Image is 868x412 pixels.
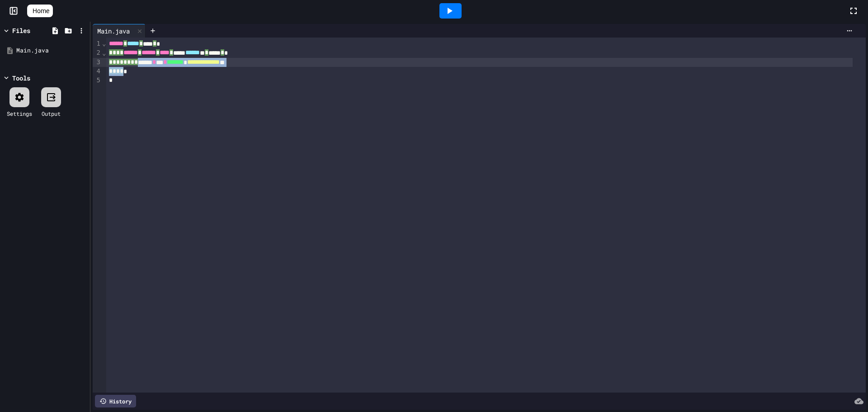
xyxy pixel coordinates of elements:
div: Main.java [93,24,146,38]
span: Fold line [102,49,106,57]
div: Main.java [16,46,87,55]
a: Home [27,5,53,17]
div: Output [42,109,61,118]
div: 3 [93,58,102,67]
div: 4 [93,67,102,76]
div: 5 [93,76,102,85]
span: Home [33,6,49,15]
div: Files [12,26,30,35]
div: Main.java [93,26,134,36]
span: Fold line [102,40,106,47]
div: History [95,395,136,407]
div: 2 [93,48,102,57]
div: Tools [12,73,30,83]
div: 1 [93,39,102,48]
div: Settings [7,109,32,118]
